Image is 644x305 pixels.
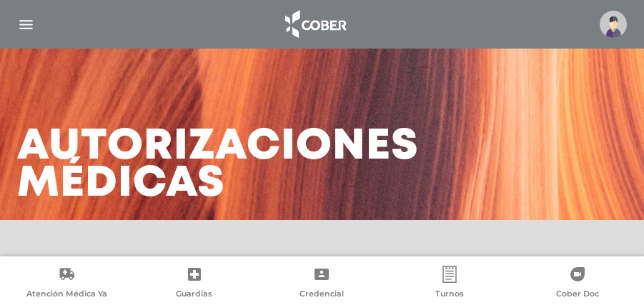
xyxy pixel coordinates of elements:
img: profile-placeholder.svg [600,11,627,38]
a: Credencial [258,266,386,302]
h3: Autorizaciones médicas [17,129,419,203]
span: Credencial [299,289,344,301]
a: Guardias [131,266,259,302]
a: Cober Doc [513,266,641,302]
a: Turnos [386,266,514,302]
a: Atención Médica Ya [3,266,131,302]
span: Cober Doc [556,289,599,301]
img: Cober_menu-lines-white.svg [17,16,35,34]
span: Turnos [435,289,464,301]
span: Guardias [176,289,212,301]
span: Atención Médica Ya [26,289,107,301]
img: logo_cober_home-white.png [277,7,352,41]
